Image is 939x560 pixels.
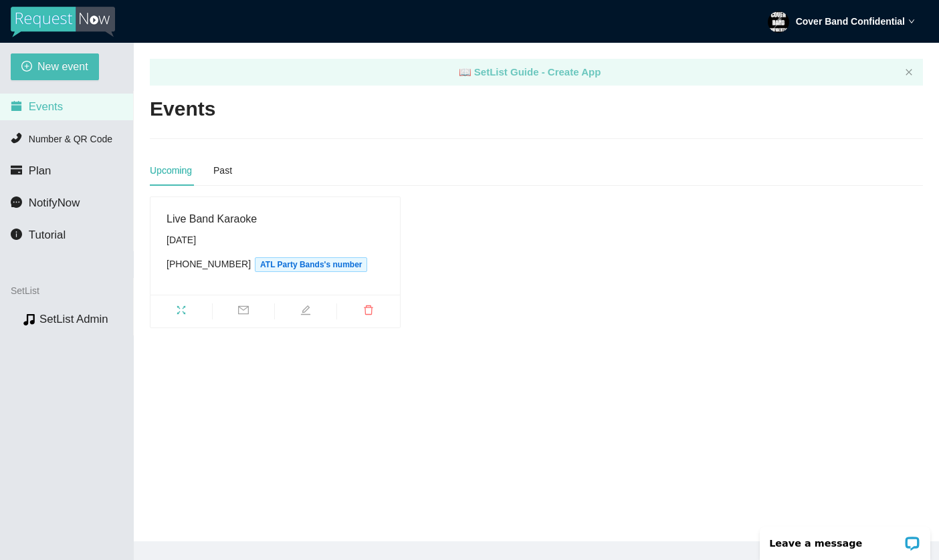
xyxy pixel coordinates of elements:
[11,164,22,176] span: credit-card
[29,196,80,209] span: NotifyNow
[21,61,32,74] span: plus-circle
[768,11,789,33] img: ACg8ocIOcGtbh2QxQ-LmxxOnjkzPzPRn2BPA1qw9V0ZrTvknUe34t5w=s96-c
[167,233,384,247] div: [DATE]
[29,100,63,113] span: Events
[39,313,108,325] a: SetList Admin
[167,211,384,227] div: Live Band Karaoke
[150,96,215,123] h2: Events
[905,68,913,76] span: close
[751,518,939,560] iframe: LiveChat chat widget
[275,305,336,319] span: edit
[796,16,905,27] strong: Cover Band Confidential
[255,257,367,272] span: ATL Party Bands's number
[11,100,22,112] span: calendar
[459,66,472,78] span: laptop
[29,229,66,241] span: Tutorial
[11,53,99,80] button: plus-circleNew event
[11,196,22,208] span: message
[150,305,212,319] span: fullscreen
[908,18,915,25] span: down
[11,132,22,144] span: phone
[905,68,913,77] button: close
[150,163,192,178] div: Upcoming
[167,257,384,272] div: [PHONE_NUMBER]
[11,7,115,37] img: RequestNow
[337,305,399,319] span: delete
[213,305,274,319] span: mail
[213,163,232,178] div: Past
[459,66,601,78] a: laptop SetList Guide - Create App
[29,134,112,144] span: Number & QR Code
[11,229,22,240] span: info-circle
[29,164,51,177] span: Plan
[37,58,88,75] span: New event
